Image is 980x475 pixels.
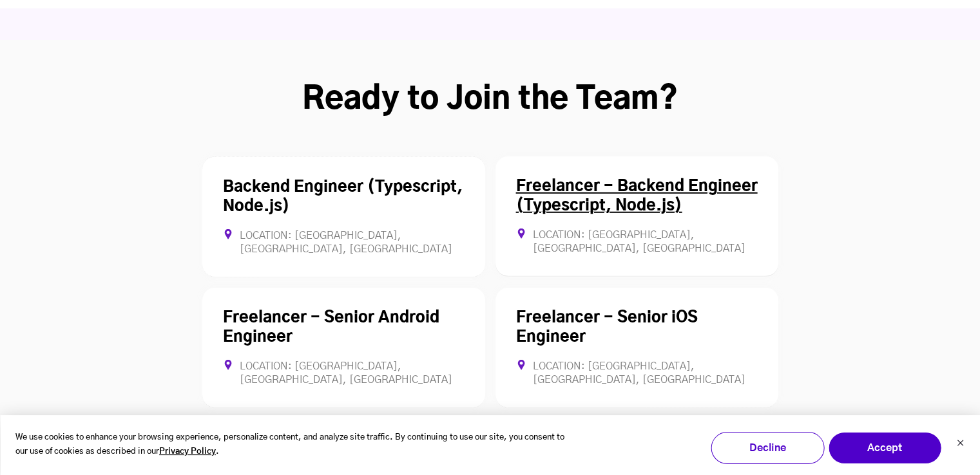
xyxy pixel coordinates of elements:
button: Decline [711,432,824,464]
a: Privacy Policy [159,445,216,460]
div: Location: [GEOGRAPHIC_DATA], [GEOGRAPHIC_DATA], [GEOGRAPHIC_DATA] [516,228,758,256]
a: Backend Engineer (Typescript, Node.js) [223,180,463,214]
button: Accept [828,432,941,464]
a: Freelancer - Senior iOS Engineer [516,310,698,345]
button: Dismiss cookie banner [956,438,964,451]
strong: Ready to Join the Team? [302,84,678,115]
div: Location: [GEOGRAPHIC_DATA], [GEOGRAPHIC_DATA], [GEOGRAPHIC_DATA] [516,360,758,387]
a: Freelancer - Backend Engineer (Typescript, Node.js) [516,179,758,214]
a: Freelancer - Senior Android Engineer [223,310,439,345]
div: Location: [GEOGRAPHIC_DATA], [GEOGRAPHIC_DATA], [GEOGRAPHIC_DATA] [223,229,465,256]
p: We use cookies to enhance your browsing experience, personalize content, and analyze site traffic... [15,431,573,460]
div: Location: [GEOGRAPHIC_DATA], [GEOGRAPHIC_DATA], [GEOGRAPHIC_DATA] [223,360,465,387]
